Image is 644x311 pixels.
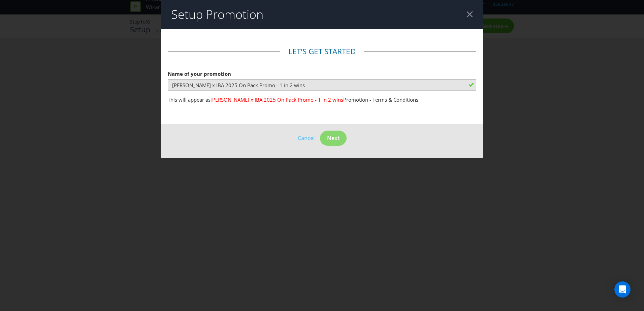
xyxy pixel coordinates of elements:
input: e.g. My Promotion [168,79,476,91]
h2: Setup Promotion [171,8,263,21]
span: Promotion - Terms & Conditions. [343,96,420,103]
div: Open Intercom Messenger [614,281,631,298]
span: This will appear as [168,96,211,103]
span: Name of your promotion [168,70,231,77]
button: Cancel [297,134,315,142]
button: Next [320,131,347,146]
span: Next [327,134,340,142]
span: Cancel [298,134,315,142]
span: [PERSON_NAME] x IBA 2025 On Pack Promo - 1 in 2 wins [211,96,343,103]
legend: Let's get started [280,46,364,57]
